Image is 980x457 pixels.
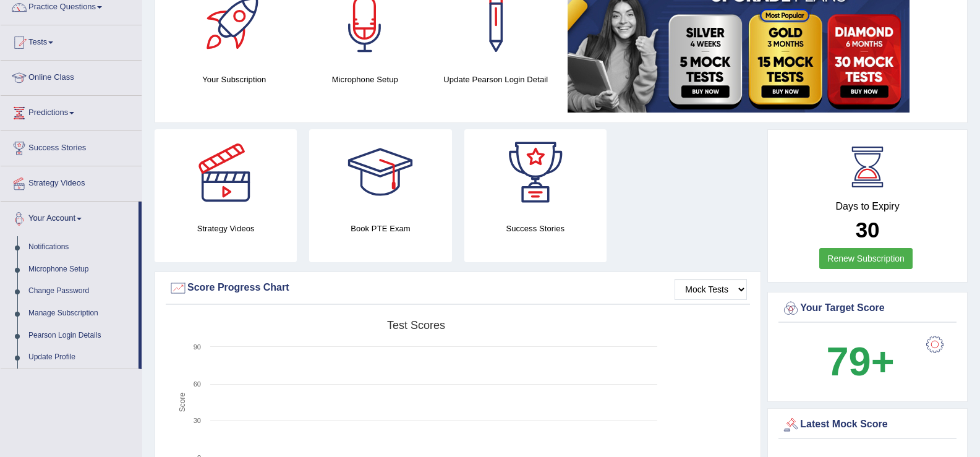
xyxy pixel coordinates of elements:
[23,258,138,281] a: Microphone Setup
[464,222,607,235] h4: Success Stories
[782,299,953,318] div: Your Target Score
[23,236,138,258] a: Notifications
[178,393,187,412] tspan: Score
[194,380,201,388] text: 60
[155,222,297,235] h4: Strategy Videos
[23,280,138,302] a: Change Password
[309,222,451,235] h4: Book PTE Exam
[782,416,953,434] div: Latest Mock Score
[1,131,142,162] a: Success Stories
[23,346,138,369] a: Update Profile
[1,166,142,197] a: Strategy Videos
[437,73,555,86] h4: Update Pearson Login Detail
[194,343,201,351] text: 90
[23,325,138,347] a: Pearson Login Details
[782,201,953,212] h4: Days to Expiry
[387,319,445,331] tspan: Test scores
[826,339,894,384] b: 79+
[175,73,294,86] h4: Your Subscription
[194,417,201,424] text: 30
[306,73,425,86] h4: Microphone Setup
[1,96,142,127] a: Predictions
[819,248,913,269] a: Renew Subscription
[169,279,747,297] div: Score Progress Chart
[23,302,138,325] a: Manage Subscription
[1,61,142,92] a: Online Class
[1,25,142,56] a: Tests
[856,218,880,242] b: 30
[1,202,138,233] a: Your Account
